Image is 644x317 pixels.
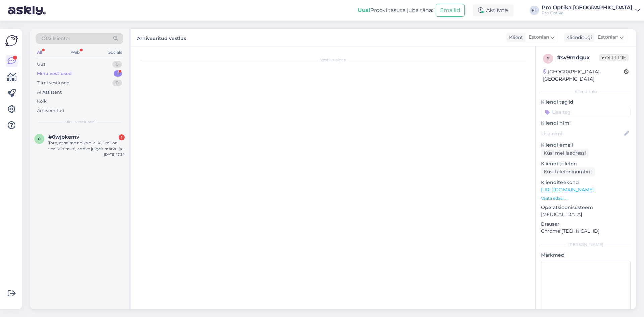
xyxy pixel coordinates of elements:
[541,221,631,228] p: Brauser
[42,35,68,42] span: Otsi kliente
[541,228,631,235] p: Chrome [TECHNICAL_ID]
[36,48,43,57] div: All
[541,130,623,137] input: Lisa nimi
[541,195,631,201] p: Vaata edasi ...
[563,34,592,41] div: Klienditugi
[541,179,631,186] p: Klienditeekond
[541,149,589,158] div: Küsi meiliaadressi
[104,152,125,157] div: [DATE] 17:24
[37,89,62,96] div: AI Assistent
[542,5,640,16] a: Pro Optika [GEOGRAPHIC_DATA]Pro Optika
[541,204,631,211] p: Operatsioonisüsteem
[69,48,81,57] div: Web
[541,187,594,193] a: [URL][DOMAIN_NAME]
[541,142,631,149] p: Kliendi email
[541,107,631,117] input: Lisa tag
[64,119,95,125] span: Minu vestlused
[541,89,631,95] div: Kliendi info
[541,167,595,176] div: Küsi telefoninumbrit
[598,34,618,41] span: Estonian
[542,10,633,16] div: Pro Optika
[530,6,539,15] div: PT
[541,242,631,248] div: [PERSON_NAME]
[529,34,549,41] span: Estonian
[114,70,122,77] div: 1
[138,57,529,63] div: Vestlus algas
[37,107,64,114] div: Arhiveeritud
[5,34,18,47] img: Askly Logo
[38,136,41,141] span: 0
[557,54,599,62] div: # sv9mdgux
[358,6,433,14] div: Proovi tasuta juba täna:
[541,211,631,218] p: [MEDICAL_DATA]
[541,160,631,167] p: Kliendi telefon
[547,56,549,61] span: s
[541,252,631,259] p: Märkmed
[541,120,631,127] p: Kliendi nimi
[37,61,45,68] div: Uus
[358,7,370,13] b: Uus!
[37,80,70,86] div: Tiimi vestlused
[599,54,629,61] span: Offline
[542,5,633,10] div: Pro Optika [GEOGRAPHIC_DATA]
[48,134,79,140] span: #0wjbkemv
[48,140,125,152] div: Tore, et saime abiks olla. Kui teil on veel küsimusi, andke julgelt märku ja aitame hea meelega.
[37,70,72,77] div: Minu vestlused
[119,134,125,140] div: 1
[112,61,122,68] div: 0
[107,48,123,57] div: Socials
[112,80,122,86] div: 0
[436,4,465,17] button: Emailid
[473,4,514,16] div: Aktiivne
[541,99,631,106] p: Kliendi tag'id
[543,68,624,83] div: [GEOGRAPHIC_DATA], [GEOGRAPHIC_DATA]
[506,34,523,41] div: Klient
[37,98,47,105] div: Kõik
[137,33,186,42] label: Arhiveeritud vestlus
